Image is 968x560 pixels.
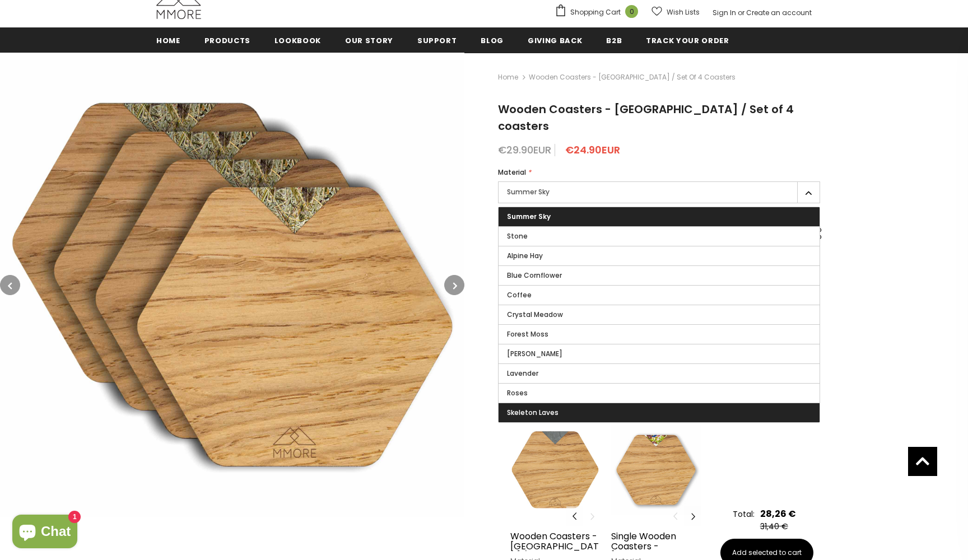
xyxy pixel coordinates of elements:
span: Our Story [345,35,393,46]
a: Home [498,71,518,84]
span: Material [498,167,526,177]
span: Wish Lists [667,7,700,18]
span: 0 [625,5,638,18]
img: Single Wooden Coasters - Oak image 0 [611,414,701,526]
a: support [417,27,457,53]
label: Summer Sky [498,181,820,203]
span: Alpine Hay [507,251,543,260]
span: Coffee [507,290,532,300]
a: Lookbook [274,27,321,53]
span: Wooden Coasters - [GEOGRAPHIC_DATA] / Set of 4 coasters [529,71,736,84]
span: Blog [481,35,504,46]
span: [PERSON_NAME] [507,349,562,358]
span: or [738,8,744,17]
a: Shopping Cart 0 [555,4,644,21]
a: Our Story [345,27,393,53]
a: Wish Lists [651,2,700,22]
span: Stone [507,231,528,241]
a: Blog [481,27,504,53]
span: support [417,35,457,46]
span: Summer Sky [507,212,551,221]
div: Total: [733,508,755,520]
span: B2B [606,35,622,46]
a: Track your order [646,27,729,53]
span: Crystal Meadow [507,310,563,319]
a: Giving back [528,27,582,53]
inbox-online-store-chat: Shopify online store chat [9,515,81,551]
span: Forest Moss [507,329,548,339]
span: Shopping Cart [570,7,621,18]
span: Wooden Coasters - [GEOGRAPHIC_DATA] / Set of 4 coasters [498,101,794,134]
a: Home [156,27,180,53]
span: Lookbook [274,35,321,46]
div: 28,26 € [760,507,796,521]
a: Wooden Coasters - [GEOGRAPHIC_DATA] / Set of 4 coasters [510,531,600,551]
span: €29.90EUR [498,143,551,157]
a: Create an account [746,8,812,17]
span: Roses [507,388,528,398]
a: B2B [606,27,622,53]
span: Skeleton Laves [507,408,559,417]
span: Products [204,35,250,46]
span: Giving back [528,35,582,46]
span: Lavender [507,368,538,378]
span: Track your order [646,35,729,46]
a: Products [204,27,250,53]
a: Sign In [713,8,736,17]
a: Single Wooden Coasters - [GEOGRAPHIC_DATA] [611,531,701,551]
div: 31,40 € [760,521,799,532]
span: Add selected to cart [732,548,802,558]
img: Wooden Coasters - Oak / Set of 4 coasters image 17 [510,414,600,526]
span: €24.90EUR [565,143,620,157]
span: Blue Cornflower [507,270,562,280]
span: Home [156,35,180,46]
